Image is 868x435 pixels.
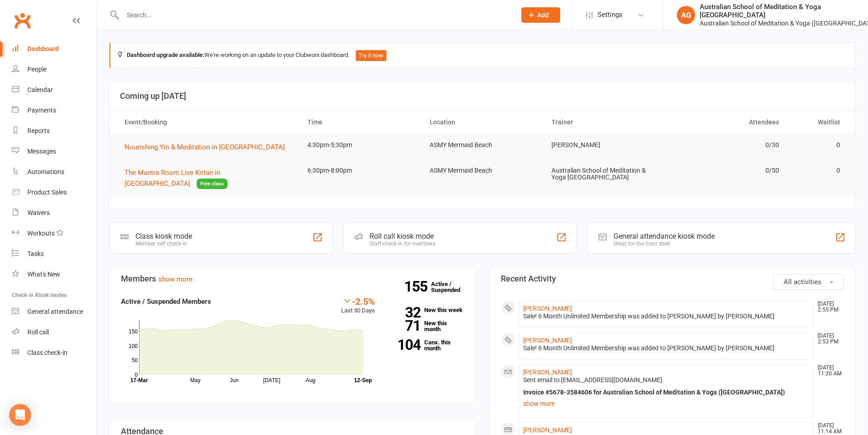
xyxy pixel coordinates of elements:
th: Time [299,111,421,134]
strong: 104 [389,338,421,352]
div: Sale! 6 Month Unlimited Membership was added to [PERSON_NAME] by [PERSON_NAME] [523,344,810,352]
div: We're working on an update to your Clubworx dashboard. [109,43,855,68]
a: [PERSON_NAME] [523,368,572,376]
div: Class kiosk mode [135,232,192,241]
strong: Dashboard upgrade available: [127,51,204,58]
td: Australian School of Meditation & Yoga [GEOGRAPHIC_DATA] [543,160,665,189]
td: [PERSON_NAME] [543,134,665,156]
a: [PERSON_NAME] [523,337,572,344]
div: Reports [27,127,50,134]
div: Payments [27,107,56,114]
th: Waitlist [787,111,848,134]
div: Automations [27,168,64,175]
span: Sent email to [EMAIL_ADDRESS][DOMAIN_NAME] [523,376,662,384]
div: Invoice #5678-3584606 for Australian School of Meditation & Yoga ([GEOGRAPHIC_DATA]) [523,389,810,396]
div: Tasks [27,250,44,257]
td: 0 [787,160,848,181]
time: [DATE] 11:14 AM [813,423,843,435]
input: Search... [120,9,509,21]
h3: Recent Activity [501,274,844,283]
a: Messages [12,141,96,162]
span: All activities [784,278,821,286]
a: Clubworx [11,9,34,32]
div: Sale! 6 Month Unlimited Membership was added to [PERSON_NAME] by [PERSON_NAME] [523,312,810,320]
div: AG [677,6,695,24]
th: Attendees [665,111,787,134]
a: Class kiosk mode [12,343,96,363]
a: Reports [12,121,96,141]
div: Class check-in [27,349,68,356]
td: 0/50 [665,160,787,181]
div: Calendar [27,86,53,93]
div: People [27,66,47,73]
time: [DATE] 11:20 AM [813,365,843,377]
span: Add [537,11,549,19]
td: 0/30 [665,134,787,156]
a: show more [523,397,810,410]
div: Product Sales [27,189,67,196]
div: Great for the front desk [613,241,715,247]
span: Settings [598,5,623,25]
a: 32New this week [389,307,464,313]
td: 6:30pm-8:00pm [299,160,421,181]
a: Dashboard [12,39,96,59]
a: Roll call [12,322,96,343]
a: Workouts [12,223,96,244]
td: 4:30pm-5:30pm [299,134,421,156]
button: Add [521,7,560,23]
a: 104Canx. this month [389,339,464,351]
div: Open Intercom Messenger [9,404,31,426]
div: Waivers [27,209,50,216]
a: Automations [12,162,96,182]
th: Event/Booking [116,111,299,134]
a: General attendance kiosk mode [12,302,96,322]
h3: Coming up [DATE] [120,92,845,101]
div: Workouts [27,230,55,237]
strong: 155 [404,280,431,293]
td: ASMY Mermaid Beach [421,160,543,181]
td: 0 [787,134,848,156]
h3: Members [121,274,464,283]
a: Payments [12,100,96,121]
strong: 71 [389,319,421,333]
div: Member self check-in [135,241,192,247]
span: Free class [197,179,228,189]
td: ASMY Mermaid Beach [421,134,543,156]
div: General attendance kiosk mode [613,232,715,241]
div: Roll call kiosk mode [369,232,436,241]
a: Product Sales [12,182,96,203]
div: Staff check-in for members [369,241,436,247]
a: Calendar [12,80,96,100]
button: All activities [773,274,844,290]
span: Nourishing Yin & Meditation in [GEOGRAPHIC_DATA] [125,143,285,151]
time: [DATE] 2:55 PM [813,301,843,313]
strong: Active / Suspended Members [121,297,211,306]
time: [DATE] 2:53 PM [813,333,843,345]
div: General attendance [27,308,83,315]
div: -2.5% [341,296,375,306]
button: Try it now [356,50,386,61]
button: Nourishing Yin & Meditation in [GEOGRAPHIC_DATA] [125,142,291,153]
a: What's New [12,264,96,285]
a: 71New this month [389,320,464,332]
a: [PERSON_NAME] [523,305,572,312]
a: Tasks [12,244,96,264]
div: Messages [27,148,56,155]
strong: 32 [389,306,421,319]
button: The Mantra Room Live Kirtan in [GEOGRAPHIC_DATA]Free class [125,167,291,189]
th: Trainer [543,111,665,134]
span: The Mantra Room Live Kirtan in [GEOGRAPHIC_DATA] [125,169,220,188]
div: Roll call [27,328,49,336]
div: Dashboard [27,45,59,52]
div: What's New [27,271,60,278]
div: Last 30 Days [341,296,375,316]
a: People [12,59,96,80]
th: Location [421,111,543,134]
a: [PERSON_NAME] [523,426,572,434]
a: show more [158,275,192,283]
a: 155Active / Suspended [431,274,471,300]
a: Waivers [12,203,96,223]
